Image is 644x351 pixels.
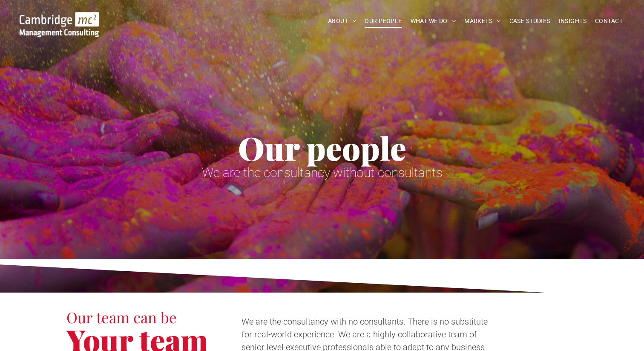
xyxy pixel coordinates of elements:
[66,307,177,327] span: Our team can be
[406,15,460,28] a: WHAT WE DO
[460,15,505,28] a: MARKETS
[591,15,627,28] a: CONTACT
[324,15,361,28] a: ABOUT
[555,15,591,28] a: INSIGHTS
[20,12,99,37] img: Cambridge MC Logo
[360,15,406,28] a: OUR PEOPLE
[238,126,406,169] span: Our people
[20,13,99,22] a: Your Business Transformed | Cambridge Management Consulting
[202,165,443,180] span: We are the consultancy without consultants
[505,15,555,28] a: CASE STUDIES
